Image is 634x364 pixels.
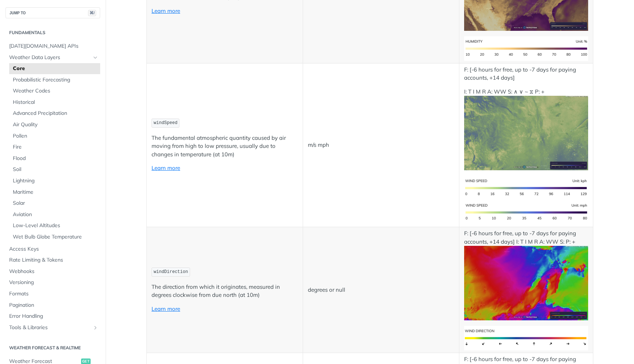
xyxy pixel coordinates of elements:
span: Lightning [13,177,98,185]
a: Learn more [152,164,180,171]
h2: Weather Forecast & realtime [6,345,100,351]
span: Rate Limiting & Tokens [9,256,98,264]
a: Learn more [152,7,180,14]
span: Expand image [464,129,588,136]
span: Expand image [464,184,588,191]
span: Expand image [464,279,588,286]
button: JUMP TO⌘/ [6,7,100,18]
span: Core [13,65,98,72]
span: Expand image [464,334,588,341]
span: Error Handling [9,313,98,320]
a: Webhooks [6,266,100,277]
a: Rate Limiting & Tokens [6,255,100,266]
span: Expand image [464,208,588,215]
a: Air Quality [9,119,100,130]
span: Webhooks [9,268,98,275]
p: F: [-6 hours for free, up to -7 days for paying accounts, +14 days] I: T I M R A: WW S: P: + [464,229,588,320]
a: Soil [9,164,100,175]
a: Access Keys [6,244,100,255]
p: F: [-6 hours for free, up to -7 days for paying accounts, +14 days] [464,66,588,82]
a: Flood [9,153,100,164]
span: windDirection [154,269,188,274]
a: Solar [9,198,100,209]
a: Advanced Precipitation [9,108,100,119]
span: windSpeed [154,120,178,125]
a: Weather Data LayersHide subpages for Weather Data Layers [6,52,100,63]
h2: Fundamentals [6,29,100,36]
a: Historical [9,97,100,108]
span: Advanced Precipitation [13,110,98,117]
a: Weather Codes [9,85,100,97]
a: Formats [6,288,100,299]
p: The fundamental atmospheric quantity caused by air moving from high to low pressure, usually due ... [152,134,298,159]
a: Tools & LibrariesShow subpages for Tools & Libraries [6,322,100,333]
a: Lightning [9,175,100,186]
span: Versioning [9,279,98,286]
button: Hide subpages for Weather Data Layers [92,55,98,61]
span: Air Quality [13,121,98,128]
a: Pollen [9,131,100,142]
span: Expand image [464,44,588,51]
span: Wet Bulb Globe Temperature [13,233,98,241]
a: Versioning [6,277,100,288]
span: Aviation [13,211,98,218]
a: Maritime [9,187,100,198]
span: Tools & Libraries [9,324,91,331]
span: Maritime [13,189,98,196]
span: Weather Data Layers [9,54,91,61]
p: I: T I M R A: WW S: ∧ ∨ ~ ⧖ P: + [464,88,588,170]
p: degrees or null [308,286,454,294]
button: Show subpages for Tools & Libraries [92,325,98,331]
span: Solar [13,200,98,207]
a: Pagination [6,300,100,311]
span: Fire [13,143,98,151]
p: m/s mph [308,141,454,149]
a: Error Handling [6,311,100,322]
a: Wet Bulb Globe Temperature [9,232,100,243]
span: Low-Level Altitudes [13,222,98,229]
span: Soil [13,166,98,173]
a: Learn more [152,305,180,312]
span: Historical [13,99,98,106]
span: ⌘/ [88,10,96,16]
a: Core [9,63,100,74]
span: [DATE][DOMAIN_NAME] APIs [9,43,98,50]
span: Probabilistic Forecasting [13,76,98,84]
span: Flood [13,155,98,162]
span: Weather Codes [13,87,98,95]
a: Probabilistic Forecasting [9,74,100,85]
a: [DATE][DOMAIN_NAME] APIs [6,41,100,52]
a: Fire [9,142,100,153]
span: Access Keys [9,245,98,253]
p: The direction from which it originates, measured in degrees clockwise from due north (at 10m) [152,283,298,299]
span: Pagination [9,302,98,309]
span: Formats [9,290,98,298]
span: Pollen [13,132,98,140]
a: Aviation [9,209,100,220]
a: Low-Level Altitudes [9,220,100,231]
